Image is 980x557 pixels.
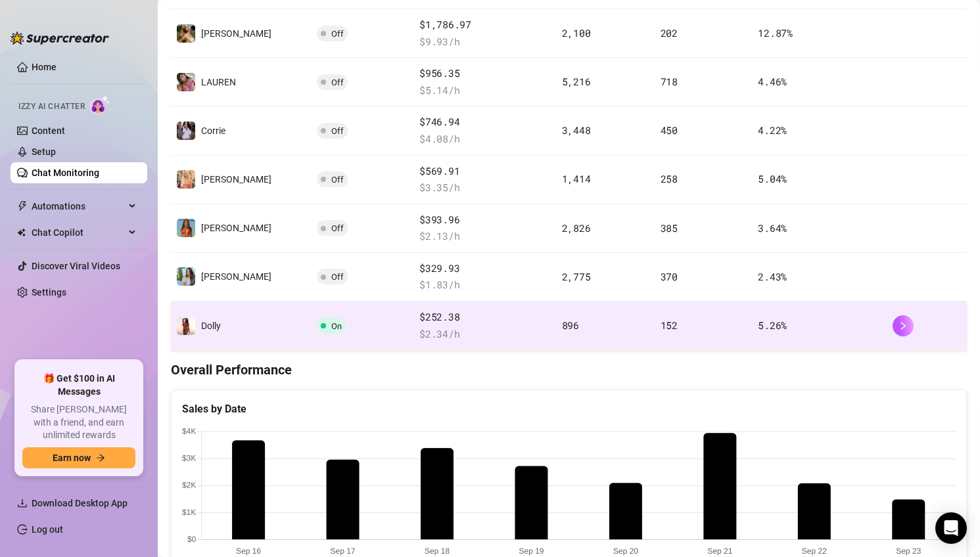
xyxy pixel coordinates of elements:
button: right [893,315,914,336]
span: 2,775 [562,270,591,283]
span: 258 [661,172,678,185]
span: 1,414 [562,172,591,185]
span: Off [331,78,344,87]
a: Log out [32,524,63,535]
span: Dolly [201,321,221,331]
span: Earn now [53,453,91,463]
span: $252.38 [419,309,551,325]
span: 12.87 % [758,26,792,39]
span: Off [331,126,344,136]
span: [PERSON_NAME] [201,174,271,185]
span: ️‍LAUREN [201,77,236,87]
span: Corrie [201,125,225,136]
span: $ 1.83 /h [419,277,551,293]
span: $ 9.93 /h [419,34,551,50]
span: $ 2.34 /h [419,326,551,342]
img: Gracie [177,267,195,286]
span: $746.94 [419,114,551,130]
a: Setup [32,146,56,157]
span: Off [331,272,344,282]
img: Corrie [177,122,195,140]
span: $ 4.08 /h [419,131,551,147]
span: $ 2.13 /h [419,229,551,244]
button: Earn nowarrow-right [22,447,135,468]
span: $ 3.35 /h [419,180,551,196]
img: ANGI [177,24,195,43]
span: 4.22 % [758,123,787,137]
span: 718 [661,75,678,88]
a: Home [32,62,57,72]
span: Izzy AI Chatter [18,100,85,113]
div: Sales by Date [182,401,956,417]
span: 2.43 % [758,270,787,283]
span: $1,786.97 [419,17,551,33]
span: 5.26 % [758,319,787,332]
span: Download Desktop App [32,498,128,508]
span: 385 [661,221,678,234]
div: Open Intercom Messenger [935,512,967,544]
span: 152 [661,319,678,332]
span: Automations [32,196,125,217]
span: Off [331,223,344,233]
img: Rebecca [177,219,195,237]
span: [PERSON_NAME] [201,223,271,233]
span: Off [331,175,344,185]
span: $569.91 [419,164,551,179]
img: AI Chatter [90,95,110,114]
span: thunderbolt [17,201,28,212]
span: On [331,321,342,331]
span: 202 [661,26,678,39]
span: 3,448 [562,123,591,137]
img: Chat Copilot [17,228,26,237]
a: Chat Monitoring [32,167,99,178]
span: $ 5.14 /h [419,83,551,99]
span: Chat Copilot [32,222,125,243]
span: Share [PERSON_NAME] with a friend, and earn unlimited rewards [22,403,135,442]
span: [PERSON_NAME] [201,271,271,282]
span: right [898,321,908,330]
span: $393.96 [419,212,551,228]
img: Anthia [177,170,195,189]
span: $956.35 [419,66,551,81]
span: 450 [661,123,678,137]
img: Dolly [177,317,195,335]
span: 370 [661,270,678,283]
span: 5.04 % [758,172,787,185]
span: 5,216 [562,75,591,88]
span: 896 [562,319,579,332]
span: download [17,498,28,508]
span: [PERSON_NAME] [201,28,271,39]
img: ️‍LAUREN [177,73,195,91]
img: logo-BBDzfeDw.svg [11,32,109,45]
span: arrow-right [96,453,105,462]
span: $329.93 [419,261,551,277]
a: Content [32,125,65,136]
span: 2,100 [562,26,591,39]
span: 2,826 [562,221,591,234]
span: 3.64 % [758,221,787,234]
span: Off [331,29,344,39]
a: Discover Viral Videos [32,261,120,271]
h4: Overall Performance [171,361,967,379]
a: Settings [32,287,66,298]
span: 🎁 Get $100 in AI Messages [22,372,135,398]
span: 4.46 % [758,75,787,88]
